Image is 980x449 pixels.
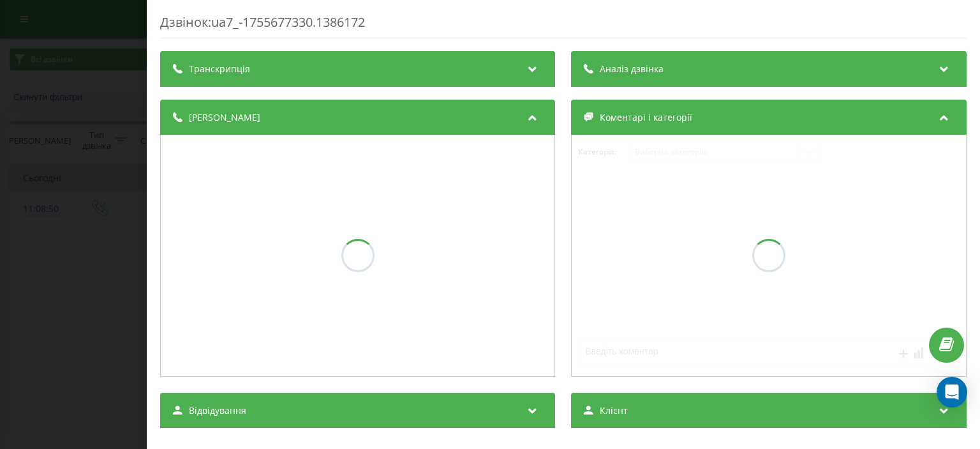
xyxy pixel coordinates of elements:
span: Транскрипція [189,63,250,75]
span: Аналіз дзвінка [600,63,664,75]
div: Дзвінок : ua7_-1755677330.1386172 [160,13,967,38]
span: Клієнт [600,404,628,417]
span: [PERSON_NAME] [189,111,260,124]
span: Відвідування [189,404,246,417]
span: Коментарі і категорії [600,111,693,124]
div: Open Intercom Messenger [937,377,967,407]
